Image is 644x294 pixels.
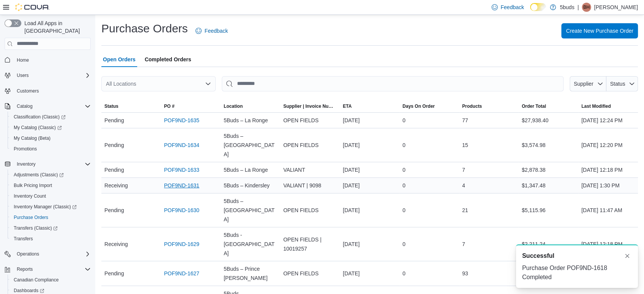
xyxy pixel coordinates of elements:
[17,251,39,257] span: Operations
[14,277,59,283] span: Canadian Compliance
[14,102,35,111] button: Catalog
[104,206,124,215] span: Pending
[8,191,94,201] button: Inventory Count
[578,162,638,177] div: [DATE] 12:18 PM
[11,202,91,211] span: Inventory Manager (Classic)
[11,234,91,243] span: Transfers
[280,232,340,256] div: OPEN FIELDS | 10019257
[462,103,482,109] span: Products
[164,116,199,125] a: POF9ND-1635
[14,160,38,169] button: Inventory
[11,192,91,201] span: Inventory Count
[104,181,128,190] span: Receiving
[11,192,49,201] a: Inventory Count
[340,203,399,218] div: [DATE]
[402,165,405,174] span: 0
[2,264,94,275] button: Reports
[519,203,578,218] div: $5,115.96
[501,3,524,11] span: Feedback
[606,76,638,91] button: Status
[17,72,29,78] span: Users
[161,100,220,112] button: PO #
[402,206,405,215] span: 0
[164,240,199,249] a: POF9ND-1629
[402,103,435,109] span: Days On Order
[11,134,54,143] a: My Catalog (Beta)
[14,265,91,274] span: Reports
[14,225,58,231] span: Transfers (Classic)
[8,275,94,285] button: Canadian Compliance
[8,122,94,133] a: My Catalog (Classic)
[11,275,62,284] a: Canadian Compliance
[14,146,37,152] span: Promotions
[192,23,231,38] a: Feedback
[17,266,33,272] span: Reports
[610,81,625,87] span: Status
[2,85,94,96] button: Customers
[11,181,91,190] span: Bulk Pricing Import
[101,100,161,112] button: Status
[14,114,66,120] span: Classification (Classic)
[2,249,94,259] button: Operations
[582,3,591,12] div: Brittany Harpestad
[577,3,579,12] p: |
[221,100,280,112] button: Location
[399,100,459,112] button: Days On Order
[17,103,32,109] span: Catalog
[11,181,55,190] a: Bulk Pricing Import
[11,134,91,143] span: My Catalog (Beta)
[519,137,578,153] div: $3,574.98
[459,100,519,112] button: Products
[340,100,399,112] button: ETA
[11,275,91,284] span: Canadian Compliance
[402,141,405,150] span: 0
[560,3,574,12] p: 5buds
[280,203,340,218] div: OPEN FIELDS
[164,103,174,109] span: PO #
[530,3,546,11] input: Dark Mode
[519,162,578,177] div: $2,878.38
[522,103,546,109] span: Order Total
[21,19,91,35] span: Load All Apps in [GEOGRAPHIC_DATA]
[340,137,399,153] div: [DATE]
[224,116,268,125] span: 5Buds – La Ronge
[578,100,638,112] button: Last Modified
[8,223,94,233] a: Transfers (Classic)
[14,172,64,178] span: Adjustments (Classic)
[164,165,199,174] a: POF9ND-1633
[224,103,243,109] span: Location
[530,11,530,11] span: Dark Mode
[343,103,352,109] span: ETA
[11,202,80,211] a: Inventory Manager (Classic)
[14,71,91,80] span: Users
[522,251,632,260] div: Notification
[15,3,50,11] img: Cova
[280,162,340,177] div: VALIANT
[283,103,336,109] span: Supplier | Invoice Number
[8,144,94,154] button: Promotions
[280,178,340,193] div: VALIANT | 9098
[11,224,61,233] a: Transfers (Classic)
[402,116,405,125] span: 0
[224,181,270,190] span: 5Buds – Kindersley
[2,101,94,112] button: Catalog
[11,144,40,153] a: Promotions
[522,251,554,260] span: Successful
[14,86,42,96] a: Customers
[14,236,33,242] span: Transfers
[594,3,638,12] p: [PERSON_NAME]
[205,81,211,87] button: Open list of options
[104,269,124,278] span: Pending
[8,180,94,191] button: Bulk Pricing Import
[519,113,578,128] div: $27,938.40
[8,133,94,144] button: My Catalog (Beta)
[11,224,91,233] span: Transfers (Classic)
[17,161,35,167] span: Inventory
[11,123,65,132] a: My Catalog (Classic)
[104,141,124,150] span: Pending
[340,236,399,252] div: [DATE]
[224,131,277,159] span: 5Buds – [GEOGRAPHIC_DATA]
[164,269,199,278] a: POF9ND-1627
[340,266,399,281] div: [DATE]
[462,181,465,190] span: 4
